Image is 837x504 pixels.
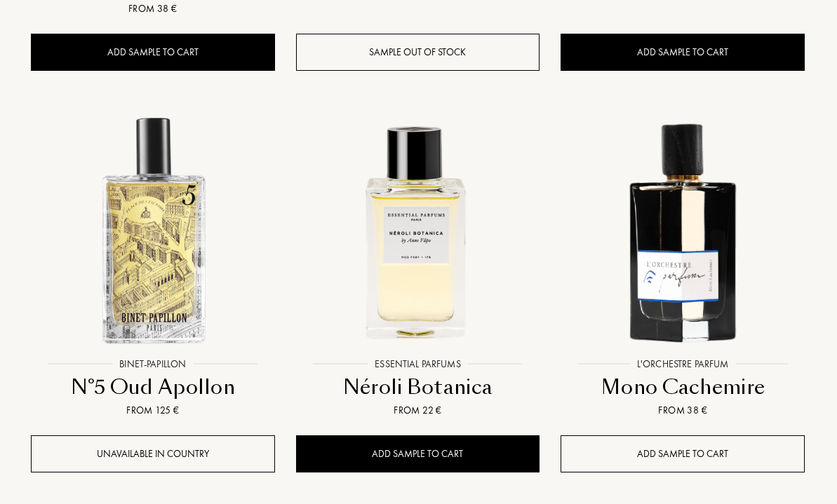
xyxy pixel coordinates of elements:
[296,95,540,435] a: Néroli Botanica Essential ParfumsEssential ParfumsNéroli BotanicaFrom 22 €
[36,403,269,418] div: From 125 €
[561,34,805,71] div: Add sample to cart
[31,95,275,435] a: N°5 Oud Apollon Binet-PapillonBinet-PapillonN°5 Oud ApollonFrom 125 €
[296,435,540,472] div: Add sample to cart
[561,435,805,472] div: Add sample to cart
[31,435,275,472] div: Unavailable in country
[302,403,535,418] div: From 22 €
[31,34,275,71] div: Add sample to cart
[296,34,540,71] div: Sample out of stock
[34,111,272,349] img: N°5 Oud Apollon Binet-Papillon
[563,111,802,349] img: Mono Cachemire L'Orchestre Parfum
[561,95,805,435] a: Mono Cachemire L'Orchestre ParfumL'Orchestre ParfumMono CachemireFrom 38 €
[36,1,269,16] div: From 38 €
[299,111,537,349] img: Néroli Botanica Essential Parfums
[566,403,799,418] div: From 38 €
